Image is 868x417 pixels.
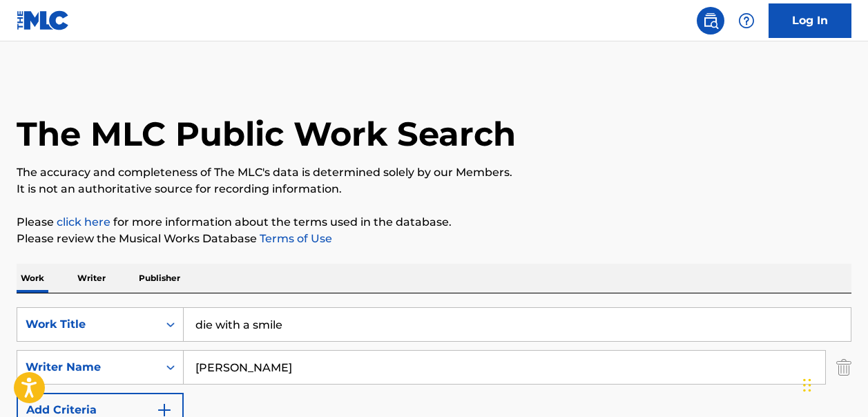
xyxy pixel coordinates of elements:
[702,12,719,29] img: search
[803,365,811,406] div: Drag
[26,316,150,333] div: Work Title
[17,10,70,30] img: MLC Logo
[17,164,851,181] p: The accuracy and completeness of The MLC's data is determined solely by our Members.
[769,3,851,38] a: Log In
[738,12,755,29] img: help
[17,181,851,197] p: It is not an authoritative source for recording information.
[73,264,110,293] p: Writer
[17,264,48,293] p: Work
[733,7,760,35] div: Help
[697,7,724,35] a: Public Search
[17,231,851,247] p: Please review the Musical Works Database
[836,350,851,385] img: Delete Criterion
[26,359,150,376] div: Writer Name
[17,113,516,155] h1: The MLC Public Work Search
[799,351,868,417] iframe: Chat Widget
[17,214,851,231] p: Please for more information about the terms used in the database.
[257,232,332,245] a: Terms of Use
[57,215,110,229] a: click here
[135,264,184,293] p: Publisher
